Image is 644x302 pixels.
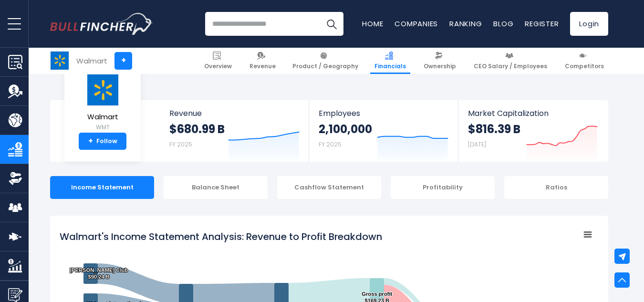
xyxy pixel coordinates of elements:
span: Walmart [86,113,119,121]
a: Product / Geography [288,48,363,74]
small: FY 2025 [319,140,342,148]
a: Companies [395,19,438,29]
span: Product / Geography [292,62,358,70]
strong: + [88,137,93,146]
small: FY 2025 [169,140,192,148]
span: Ownership [424,62,456,70]
small: WMT [86,123,119,132]
a: Overview [200,48,236,74]
div: Income Statement [50,176,154,199]
span: CEO Salary / Employees [474,62,547,70]
a: Market Capitalization $816.39 B [DATE] [458,100,607,162]
strong: 2,100,000 [319,122,372,136]
span: Competitors [565,62,604,70]
div: Profitability [391,176,495,199]
text: [PERSON_NAME] Club $90.24 B [70,267,128,280]
a: CEO Salary / Employees [469,48,551,74]
a: Blog [493,19,513,29]
a: Home [362,19,383,29]
a: Login [570,12,608,36]
strong: $816.39 B [468,122,520,136]
a: Competitors [561,48,608,74]
img: WMT logo [51,52,69,70]
div: Cashflow Statement [277,176,381,199]
strong: $680.99 B [169,122,225,136]
div: Balance Sheet [164,176,268,199]
tspan: Walmart's Income Statement Analysis: Revenue to Profit Breakdown [60,230,382,243]
a: + [114,52,132,70]
a: Revenue $680.99 B FY 2025 [160,100,309,162]
a: Ownership [419,48,460,74]
a: Financials [370,48,410,74]
small: [DATE] [468,140,486,148]
a: Ranking [449,19,482,29]
span: Revenue [249,62,276,70]
a: Walmart WMT [85,73,120,133]
a: Employees 2,100,000 FY 2025 [309,100,457,162]
a: Go to homepage [50,13,153,35]
span: Employees [319,109,448,118]
div: Walmart [76,55,107,66]
button: Search [320,12,343,36]
img: WMT logo [86,74,119,106]
span: Overview [204,62,232,70]
a: Register [525,19,559,29]
span: Market Capitalization [468,109,598,118]
img: Ownership [8,171,22,186]
span: Revenue [169,109,300,118]
a: +Follow [79,133,126,150]
a: Revenue [245,48,280,74]
img: Bullfincher logo [50,13,153,35]
span: Financials [374,62,406,70]
div: Ratios [504,176,608,199]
